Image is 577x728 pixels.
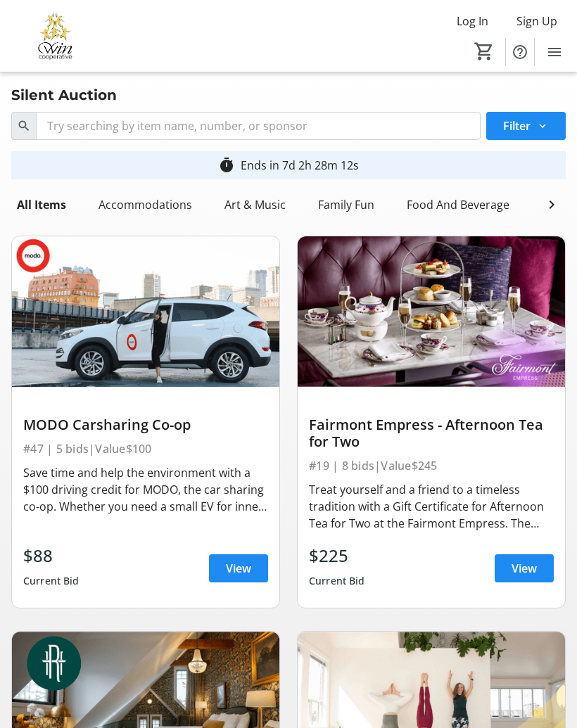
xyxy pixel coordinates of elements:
div: Fairmont Empress - Afternoon Tea for Two [309,416,554,450]
div: $88 [23,543,80,568]
span: Sign Up [516,13,557,30]
img: MODO Carsharing Co-op [12,236,279,387]
div: #47 | 5 bids | Value $100 [23,439,268,459]
div: $225 [309,543,365,568]
button: Sign Up [505,10,569,32]
div: MODO Carsharing Co-op [23,416,268,433]
span: View [512,560,537,577]
div: Current Bid [23,568,80,594]
img: Victoria Women In Need Community Cooperative's Logo [8,10,102,63]
div: Silent Auction [3,84,125,106]
button: Menu [540,38,569,66]
a: View [495,554,554,582]
div: Ends in 7d 2h 28m 12s [241,157,359,174]
div: Food And Beverage [401,191,515,219]
img: Fairmont Empress - Afternoon Tea for Two [298,236,565,387]
div: #19 | 8 bids | Value $245 [309,456,554,475]
span: View [226,560,251,577]
button: Filter [486,112,566,140]
div: Art & Music [219,191,291,219]
div: Save time and help the environment with a $100 driving credit for MODO, the car sharing co-op. Wh... [23,464,268,515]
button: Log In [445,10,500,32]
div: Current Bid [309,568,365,594]
mat-icon: timer_outline [218,157,235,174]
div: Family Fun [312,191,380,219]
button: Cart [471,39,497,64]
div: All Items [11,191,72,219]
div: Treat yourself and a friend to a timeless tradition with a Gift Certificate for Afternoon Tea for... [309,481,554,532]
button: Help [506,38,534,66]
input: Try searching by item name, number, or sponsor [36,112,481,140]
div: Accommodations [93,191,198,219]
a: View [209,554,268,582]
span: Filter [503,117,531,134]
span: Log In [457,13,488,30]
